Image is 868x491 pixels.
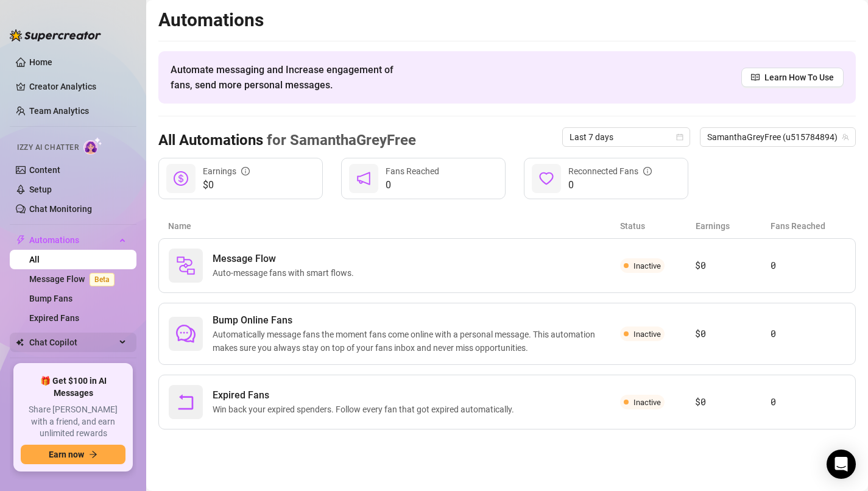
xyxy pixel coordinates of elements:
span: Izzy AI Chatter [17,142,79,154]
div: Reconnected Fans [568,164,652,178]
span: Auto-message fans with smart flows. [213,266,359,280]
span: Beta [90,273,115,286]
span: Share [PERSON_NAME] with a friend, and earn unlimited rewards [21,404,125,440]
span: for SamanthaGreyFree [263,132,416,149]
span: team [842,133,849,141]
a: Chat Monitoring [29,204,92,214]
div: Open Intercom Messenger [827,450,856,479]
span: Learn How To Use [764,71,834,84]
article: 0 [771,258,845,273]
img: logo-BBDzfeDw.svg [10,29,101,41]
article: $0 [695,395,770,409]
img: Chat Copilot [16,338,24,347]
span: Inactive [633,398,661,407]
span: Last 7 days [570,128,683,146]
a: Message FlowBeta [29,274,119,284]
img: AI Chatter [83,137,102,155]
span: Automations [29,230,116,250]
span: thunderbolt [16,235,26,245]
span: calendar [676,133,683,141]
article: 0 [771,395,845,409]
span: Bump Online Fans [213,313,620,328]
a: Team Analytics [29,106,89,116]
a: Home [29,57,52,67]
img: svg%3e [176,256,196,275]
a: Content [29,165,60,175]
button: Earn nowarrow-right [21,445,125,464]
article: Earnings [696,219,771,233]
article: Status [620,219,696,233]
span: Automate messaging and Increase engagement of fans, send more personal messages. [171,62,405,93]
span: Inactive [633,330,661,339]
a: Bump Fans [29,294,72,303]
span: 0 [568,178,652,193]
a: Setup [29,185,52,194]
span: Inactive [633,261,661,270]
a: Expired Fans [29,313,79,323]
div: Earnings [203,164,250,178]
span: notification [356,171,371,186]
span: read [751,73,760,82]
a: All [29,255,40,264]
span: Expired Fans [213,388,519,403]
span: $0 [203,178,250,193]
span: SamanthaGreyFree (u515784894) [707,128,849,146]
span: dollar [174,171,188,186]
span: Automatically message fans the moment fans come online with a personal message. This automation m... [213,328,620,355]
span: Chat Copilot [29,333,116,352]
span: comment [176,324,196,344]
article: 0 [771,327,845,341]
span: Win back your expired spenders. Follow every fan that got expired automatically. [213,403,519,416]
span: Message Flow [213,252,359,266]
article: Fans Reached [771,219,846,233]
span: Earn now [49,450,84,459]
span: rollback [176,392,196,412]
article: $0 [695,327,770,341]
h3: All Automations [158,131,416,150]
span: Fans Reached [386,166,439,176]
span: info-circle [643,167,652,175]
span: heart [539,171,554,186]
h2: Automations [158,9,856,32]
article: $0 [695,258,770,273]
span: info-circle [241,167,250,175]
span: arrow-right [89,450,97,459]
article: Name [168,219,620,233]
span: 🎁 Get $100 in AI Messages [21,375,125,399]
a: Learn How To Use [741,68,844,87]
a: Creator Analytics [29,77,127,96]
span: 0 [386,178,439,193]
